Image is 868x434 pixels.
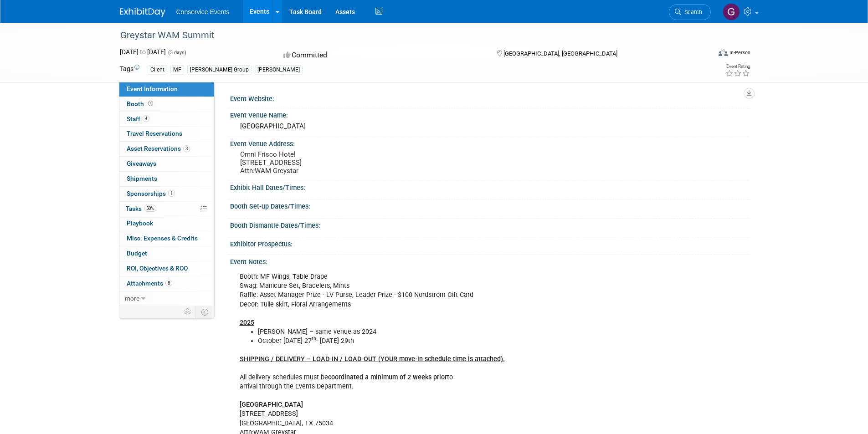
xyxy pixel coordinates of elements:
[176,8,230,15] span: Conservice Events
[237,119,742,133] div: [GEOGRAPHIC_DATA]
[119,216,214,231] a: Playbook
[258,337,642,346] li: October [DATE] 27 - [DATE] 29th
[127,85,178,92] span: Event Information
[230,137,749,148] div: Event Venue Address:
[729,49,750,56] div: In-Person
[127,100,155,107] span: Booth
[681,9,702,15] span: Search
[230,255,749,266] div: Event Notes:
[127,280,172,287] span: Attachments
[119,276,214,291] a: Attachments8
[126,205,156,212] span: Tasks
[503,50,617,57] span: [GEOGRAPHIC_DATA], [GEOGRAPHIC_DATA]
[148,65,167,75] div: Client
[119,187,214,201] a: Sponsorships1
[167,50,186,56] span: (3 days)
[127,190,175,197] span: Sponsorships
[144,205,156,212] span: 50%
[127,235,198,242] span: Misc. Expenses & Credits
[281,47,482,63] div: Committed
[119,261,214,276] a: ROI, Objectives & ROO
[725,64,750,69] div: Event Rating
[119,97,214,112] a: Booth
[119,246,214,261] a: Budget
[187,65,252,75] div: [PERSON_NAME] Group
[230,92,749,103] div: Event Website:
[183,145,190,152] span: 3
[669,4,711,20] a: Search
[119,82,214,97] a: Event Information
[180,306,196,318] td: Personalize Event Tab Strip
[723,3,740,20] img: Gayle Reese
[119,112,214,127] a: Staff4
[127,220,153,227] span: Playbook
[195,306,214,318] td: Toggle Event Tabs
[127,250,147,257] span: Budget
[127,130,182,137] span: Travel Reservations
[170,65,184,75] div: MF
[240,355,505,363] u: SHIPPING / DELIVERY – LOAD-IN / LOAD-OUT (YOUR move-in schedule time is attached).
[120,64,139,75] td: Tags
[657,47,751,61] div: Event Format
[230,237,749,249] div: Exhibitor Prospectus:
[127,265,188,272] span: ROI, Objectives & ROO
[119,157,214,171] a: Giveaways
[127,160,156,167] span: Giveaways
[143,115,149,122] span: 4
[328,373,406,381] b: coordinated a minimum of
[240,401,303,408] b: [GEOGRAPHIC_DATA]
[258,327,642,337] li: [PERSON_NAME] – same venue as 2024
[119,291,214,306] a: more
[120,48,166,56] span: [DATE] [DATE]
[719,49,728,56] img: Format-Inperson.png
[119,231,214,246] a: Misc. Expenses & Credits
[127,145,190,152] span: Asset Reservations
[230,181,749,192] div: Exhibit Hall Dates/Times:
[125,295,139,302] span: more
[119,202,214,216] a: Tasks50%
[230,219,749,230] div: Booth Dismantle Dates/Times:
[407,373,447,381] b: 2 weeks prior
[240,319,254,327] u: 2025
[146,100,155,107] span: Booth not reserved yet
[120,8,165,17] img: ExhibitDay
[127,175,157,182] span: Shipments
[240,150,436,175] pre: Omni Frisco Hotel [STREET_ADDRESS] Attn:WAM Greystar
[127,115,149,123] span: Staff
[255,65,303,75] div: [PERSON_NAME]
[165,280,172,286] span: 8
[119,142,214,156] a: Asset Reservations3
[117,27,697,44] div: Greystar WAM Summit
[230,108,749,120] div: Event Venue Name:
[312,336,316,342] sup: th
[230,199,749,211] div: Booth Set-up Dates/Times:
[168,190,175,197] span: 1
[119,172,214,186] a: Shipments
[139,48,147,56] span: to
[119,127,214,141] a: Travel Reservations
